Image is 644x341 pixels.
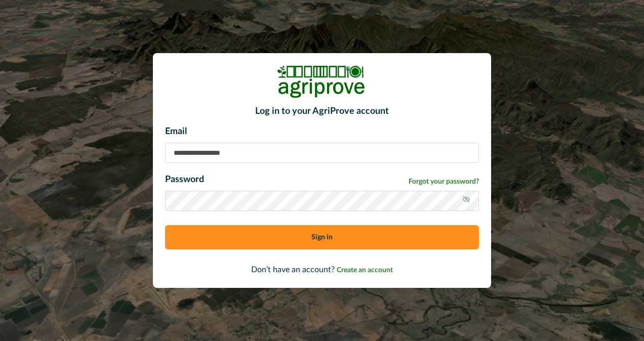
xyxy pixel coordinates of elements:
h2: Log in to your AgriProve account [165,106,479,117]
img: Logo Image [276,65,368,98]
a: Create an account [337,266,393,274]
button: Sign in [165,225,479,249]
p: Email [165,125,479,139]
a: Forgot your password? [409,177,479,187]
p: Password [165,173,204,187]
p: Don’t have an account? [165,264,479,276]
span: Create an account [337,267,393,274]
